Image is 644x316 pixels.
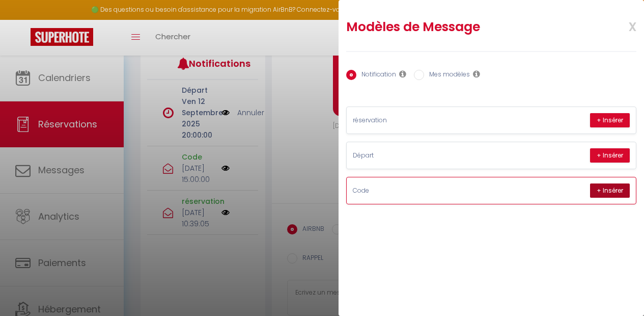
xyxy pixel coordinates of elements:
button: + Insérer [590,148,630,163]
button: Ouvrir le widget de chat LiveChat [8,4,39,35]
span: x [604,14,636,38]
label: Notification [356,70,396,81]
i: Les notifications sont visibles par toi et ton équipe [399,70,406,78]
label: Mes modèles [424,70,470,81]
p: Départ [353,151,506,161]
i: Les modèles généraux sont visibles par vous et votre équipe [473,70,480,78]
p: réservation [353,116,506,125]
button: + Insérer [590,183,630,198]
button: + Insérer [590,113,630,127]
h2: Modèles de Message [346,19,583,35]
p: Code [353,186,506,196]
